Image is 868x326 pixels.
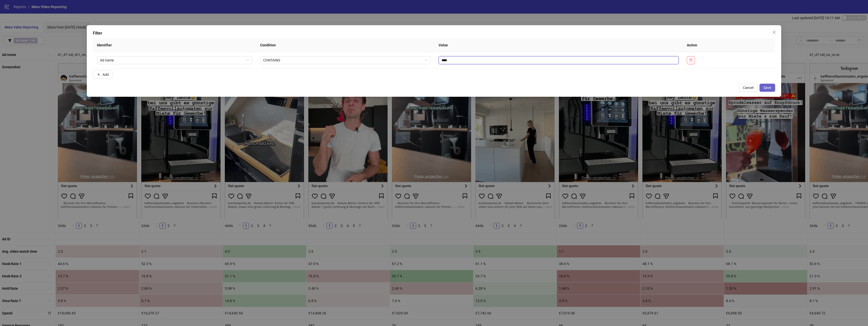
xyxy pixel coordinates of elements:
th: Condition [256,38,435,52]
button: Save [759,84,775,92]
th: Action [683,38,775,52]
button: Cancel [739,84,757,92]
span: Cancel [743,86,753,90]
span: close [772,30,776,34]
button: Close [770,28,778,36]
button: Add [93,71,113,79]
span: Add [102,73,109,77]
span: CONTAINS [263,56,427,64]
span: delete [689,58,693,62]
th: Identifier [93,38,256,52]
span: Ad name [100,56,249,64]
th: Value [435,38,683,52]
span: plus [97,73,100,76]
div: Filter [93,30,775,36]
span: Save [764,86,771,90]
